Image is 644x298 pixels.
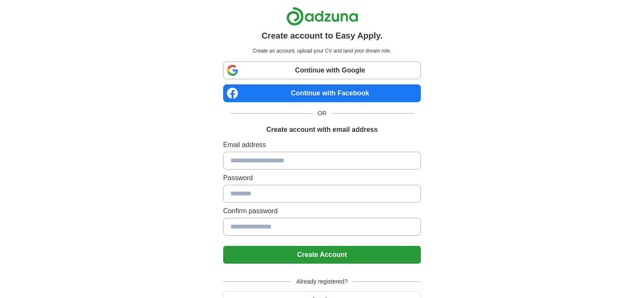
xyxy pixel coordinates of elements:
[266,125,378,135] h1: Create account with email address
[286,7,358,26] img: Adzuna logo
[223,140,421,150] label: Email address
[262,29,383,42] h1: Create account to Easy Apply.
[225,47,419,55] p: Create an account, upload your CV and land your dream role.
[223,173,421,183] label: Password
[223,246,421,264] button: Create Account
[223,61,421,79] a: Continue with Google
[312,109,332,118] span: OR
[291,277,353,286] span: Already registered?
[223,84,421,102] a: Continue with Facebook
[223,206,421,216] label: Confirm password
